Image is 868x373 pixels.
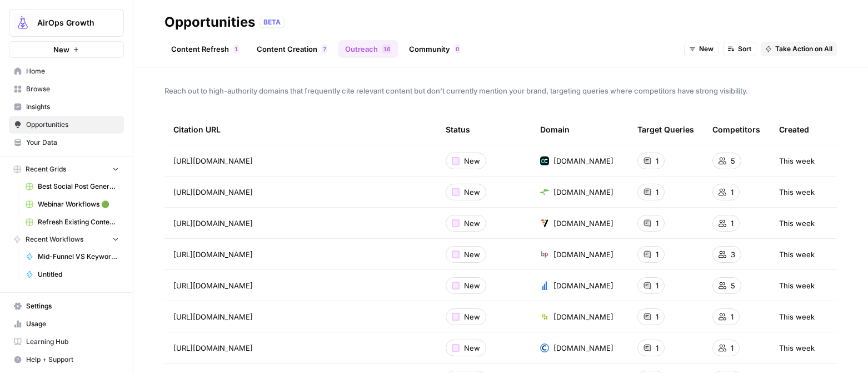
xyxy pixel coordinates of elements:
[540,281,549,290] img: 82tjq9b1tzq0sxfxgocg3olqdcv3
[656,311,659,322] span: 1
[164,85,837,96] span: Reach out to high-authority domains that frequently cite relevant content but don't currently men...
[553,218,613,229] span: [DOMAIN_NAME]
[173,249,253,260] span: [URL][DOMAIN_NAME]
[779,218,815,229] span: This week
[9,161,124,178] button: Recent Grids
[731,218,734,229] span: 1
[38,217,119,227] span: Refresh Existing Content (1)
[464,249,480,260] span: New
[738,44,751,54] span: Sort
[540,156,549,165] img: 43s32960xn4c61km28gwo92fb8p6
[9,62,124,80] a: Home
[540,343,549,352] img: gij8bphsn2d1nfosry06s821c38q
[173,155,253,166] span: [URL][DOMAIN_NAME]
[38,252,119,262] span: Mid-Funnel VS Keyword Research
[464,342,480,354] span: New
[338,40,398,58] a: Outreach16
[250,40,334,58] a: Content Creation7
[21,266,124,283] a: Untitled
[731,342,734,354] span: 1
[731,186,734,198] span: 1
[9,116,124,134] a: Opportunities
[260,17,285,28] div: BETA
[21,248,124,266] a: Mid-Funnel VS Keyword Research
[464,186,480,198] span: New
[173,311,253,322] span: [URL][DOMAIN_NAME]
[402,40,467,58] a: Community0
[731,280,735,291] span: 5
[26,337,119,347] span: Learning Hub
[779,311,815,322] span: This week
[464,218,480,229] span: New
[322,45,327,53] div: 7
[553,186,613,198] span: [DOMAIN_NAME]
[656,342,659,354] span: 1
[779,114,809,145] div: Created
[553,311,613,322] span: [DOMAIN_NAME]
[9,231,124,248] button: Recent Workflows
[26,319,119,329] span: Usage
[9,333,124,351] a: Learning Hub
[173,218,253,229] span: [URL][DOMAIN_NAME]
[38,269,119,279] span: Untitled
[464,155,480,166] span: New
[9,41,124,58] button: New
[540,114,570,145] div: Domain
[553,342,613,354] span: [DOMAIN_NAME]
[235,45,238,53] span: 1
[446,114,470,145] div: Status
[26,234,83,244] span: Recent Workflows
[164,13,255,31] div: Opportunities
[164,40,246,58] a: Content Refresh1
[712,114,760,145] div: Competitors
[9,80,124,98] a: Browse
[464,311,480,322] span: New
[779,249,815,260] span: This week
[540,219,549,228] img: chkkvmvppztemnnxbyyt3x94bwmp
[456,45,459,53] span: 0
[540,188,549,197] img: icw1jp9aiu5qgtbyu27qhnj71sl5
[656,186,659,198] span: 1
[684,42,719,56] button: New
[731,311,734,322] span: 1
[455,45,460,53] div: 0
[656,155,659,166] span: 1
[553,155,613,166] span: [DOMAIN_NAME]
[9,351,124,369] button: Help + Support
[656,249,659,260] span: 1
[553,280,613,291] span: [DOMAIN_NAME]
[38,181,119,192] span: Best Social Post Generator Ever Grid
[26,138,119,148] span: Your Data
[723,42,756,56] button: Sort
[775,44,832,54] span: Take Action on All
[779,280,815,291] span: This week
[26,102,119,112] span: Insights
[13,13,33,33] img: AirOps Growth Logo
[38,199,119,209] span: Webinar Workflows 🟢
[26,355,119,365] span: Help + Support
[9,9,124,37] button: Workspace: AirOps Growth
[26,301,119,311] span: Settings
[731,155,735,166] span: 5
[26,164,66,174] span: Recent Grids
[26,84,119,94] span: Browse
[9,315,124,333] a: Usage
[553,249,613,260] span: [DOMAIN_NAME]
[21,213,124,231] a: Refresh Existing Content (1)
[464,280,480,291] span: New
[9,134,124,151] a: Your Data
[173,280,253,291] span: [URL][DOMAIN_NAME]
[383,45,387,53] span: 1
[779,155,815,166] span: This week
[656,280,659,291] span: 1
[779,186,815,198] span: This week
[387,45,390,53] span: 6
[540,312,549,321] img: ltb49xv4na8jq9ruylq7652tw0b3
[173,186,253,198] span: [URL][DOMAIN_NAME]
[26,66,119,76] span: Home
[173,342,253,354] span: [URL][DOMAIN_NAME]
[173,114,428,145] div: Citation URL
[382,45,391,53] div: 16
[637,114,694,145] div: Target Queries
[779,342,815,354] span: This week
